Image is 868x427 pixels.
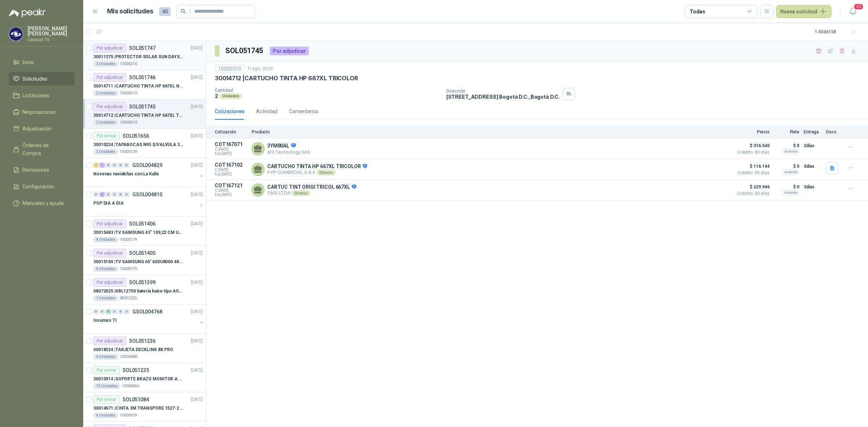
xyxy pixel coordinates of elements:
[9,180,75,193] a: Configuración
[776,5,831,18] button: Nueva solicitud
[83,334,206,363] a: Por adjudicarSOL051236[DATE] 40018524 |TARJETA DECKLINK 8K PRO4 Unidades10000048
[93,249,126,257] div: Por adjudicar
[191,74,203,81] p: [DATE]
[27,38,75,42] p: Caracol TV
[99,163,105,168] div: 1
[215,141,247,147] p: COT167071
[215,162,247,168] p: COT167102
[733,191,770,196] span: Crédito 30 días
[93,163,99,168] div: 1
[93,132,120,140] div: Por enviar
[83,246,206,275] a: Por adjudicarSOL051405[DATE] 30015165 |TV SAMSUNG 65' 65DU8000 4K UHD LED4 Unidades10000179
[191,133,203,140] p: [DATE]
[93,90,118,96] div: 2 Unidades
[93,171,159,178] p: Novenas navideñas con La Kalle
[120,266,137,272] p: 10000179
[120,120,137,125] p: 10000310
[782,190,799,196] div: Incluido
[93,307,204,330] a: 0 0 9 0 0 0 GSOL004768[DATE] Insumos TI
[191,396,203,403] p: [DATE]
[9,89,75,102] a: Licitaciones
[93,120,118,125] div: 2 Unidades
[9,55,75,69] a: Inicio
[93,219,126,228] div: Por adjudicar
[22,58,34,66] span: Inicio
[159,7,171,16] span: 40
[191,279,203,286] p: [DATE]
[215,147,247,151] span: C: [DATE]
[267,170,367,175] p: PYP COMERCIAL S.A.S
[733,129,770,134] p: Precio
[22,75,47,83] span: Solicitudes
[93,112,183,119] p: 30014712 | CARTUCHO TINTA HP 667XL TRICOLOR
[446,94,560,100] p: [STREET_ADDRESS] Bogotá D.C. , Bogotá D.C.
[316,170,336,175] div: Directo
[99,309,105,314] div: 0
[93,161,204,184] a: 1 1 0 0 0 0 GSOL004829[DATE] Novenas navideñas con La Kalle
[267,184,356,191] p: CARTUC TINT ORIGI TRICOL 667XL
[129,75,156,80] p: SOL051746
[191,338,203,345] p: [DATE]
[804,183,822,191] p: 3 días
[83,41,206,70] a: Por adjudicarSOL051747[DATE] 30011375 |PROTECTOR SOLAR SUN DAYS LOCION FPS 50 CAJA X 24 UN2 Unida...
[118,163,123,168] div: 0
[27,26,75,36] p: [PERSON_NAME] [PERSON_NAME]
[93,317,117,324] p: Insumos TI
[124,192,129,197] div: 0
[267,149,310,155] p: M3 Technology SAS
[220,93,242,99] div: Unidades
[93,141,183,148] p: 30010224 | TAPABOCAS N95 S/VALVULA 3M 9010
[93,383,120,389] div: 15 Unidades
[83,99,206,129] a: Por adjudicarSOL051745[DATE] 30014712 |CARTUCHO TINTA HP 667XL TRICOLOR2 Unidades10000310
[129,280,156,285] p: SOL051399
[215,193,247,197] span: Exp: [DATE]
[181,9,186,14] span: search
[93,237,118,243] div: 4 Unidades
[83,217,206,246] a: Por adjudicarSOL051406[DATE] 30015483 |TV SAMSUNG 43" 109,22 CM U8000F 4K UHD4 Unidades10000179
[93,309,99,314] div: 0
[815,26,859,38] div: 1 - 50 de 158
[215,168,247,172] span: C: [DATE]
[22,183,54,191] span: Configuración
[9,72,75,86] a: Solicitudes
[83,363,206,392] a: Por enviarSOL051235[DATE] 30010914 |SOPORTE BRAZO MONITOR A ESCRITORIO NBF8015 Unidades10000046
[191,250,203,257] p: [DATE]
[191,308,203,315] p: [DATE]
[123,368,149,373] p: SOL051235
[804,162,822,171] p: 3 días
[9,122,75,136] a: Adjudicación
[782,149,799,154] div: Incluido
[124,309,129,314] div: 0
[120,295,137,301] p: 08072025
[191,367,203,374] p: [DATE]
[215,64,244,73] div: 10000310
[83,129,206,158] a: Por enviarSOL051656[DATE] 30010224 |TAPABOCAS N95 S/VALVULA 3M 90102 Unidades10000129
[215,188,247,193] span: C: [DATE]
[107,6,153,17] h1: Mis solicitudes
[106,309,111,314] div: 9
[93,192,99,197] div: 0
[267,163,367,170] p: CARTUCHO TINTA HP 667XL TRICOLOR
[826,129,841,134] p: Docs
[132,163,162,168] p: GSOL004829
[93,54,183,60] p: 30011375 | PROTECTOR SOLAR SUN DAYS LOCION FPS 50 CAJA X 24 UN
[124,163,129,168] div: 0
[247,65,273,72] p: 11 ago, 2025
[782,169,799,175] div: Incluido
[191,103,203,110] p: [DATE]
[129,221,156,226] p: SOL051406
[93,266,118,272] div: 4 Unidades
[93,229,183,236] p: 30015483 | TV SAMSUNG 43" 109,22 CM U8000F 4K UHD
[93,346,173,353] p: 40018524 | TARJETA DECKLINK 8K PRO
[215,151,247,156] span: Exp: [DATE]
[256,107,277,115] div: Actividad
[9,9,46,17] img: Logo peakr
[120,149,137,155] p: 10000129
[854,3,864,10] span: 20
[118,192,123,197] div: 0
[774,162,799,171] p: $ 0
[112,309,117,314] div: 0
[22,199,64,207] span: Manuales y ayuda
[120,413,137,418] p: 10000019
[22,125,52,133] span: Adjudicación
